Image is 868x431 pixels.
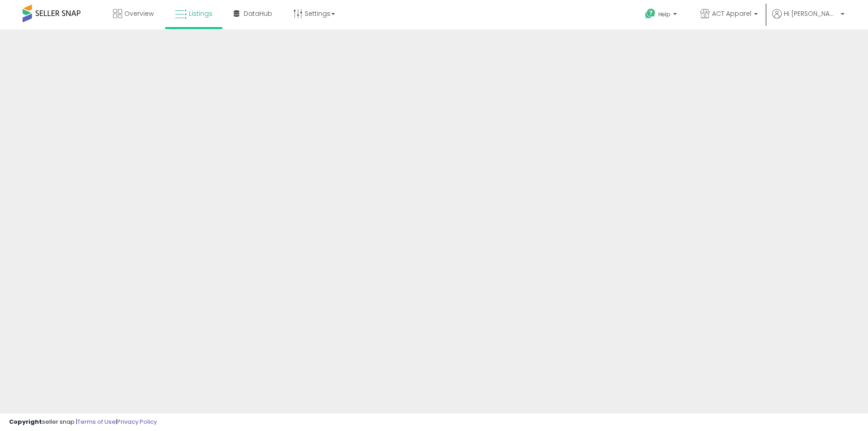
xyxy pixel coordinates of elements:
[784,9,838,18] span: Hi [PERSON_NAME]
[645,8,656,19] i: Get Help
[712,9,751,18] span: ACT Apparel
[638,1,686,29] a: Help
[124,9,154,18] span: Overview
[189,9,212,18] span: Listings
[244,9,272,18] span: DataHub
[772,9,844,29] a: Hi [PERSON_NAME]
[658,10,670,18] span: Help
